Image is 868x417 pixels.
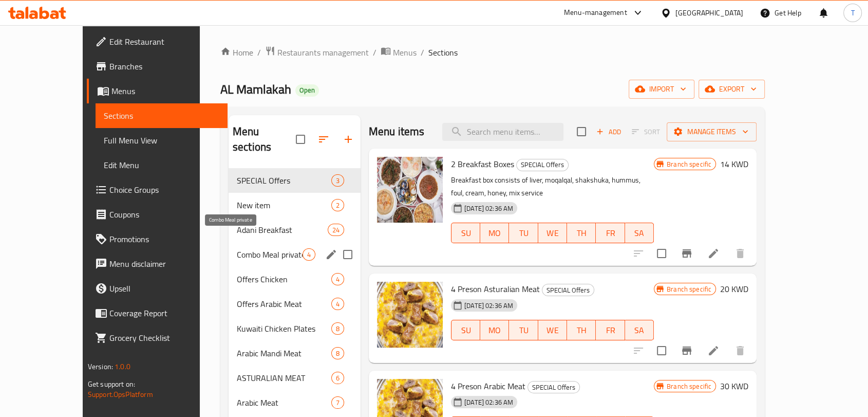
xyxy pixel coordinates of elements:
[484,226,505,241] span: MO
[265,46,369,59] a: Restaurants management
[328,225,344,235] span: 24
[332,324,344,334] span: 8
[460,204,517,213] span: [DATE] 02:36 AM
[663,284,715,294] span: Branch specific
[442,123,563,141] input: search
[104,110,219,122] span: Sections
[728,338,752,363] button: delete
[451,174,654,200] p: Breakfast box consists of liver, moqalqal, shakshuka, hummus, foul, cream, honey, mix service
[87,29,228,54] a: Edit Restaurant
[651,340,672,361] span: Select to update
[229,193,361,217] div: New item2
[88,388,153,401] a: Support.OpsPlatform
[109,35,219,48] span: Edit Restaurant
[104,134,219,147] span: Full Menu View
[456,323,476,338] span: SU
[109,258,219,270] span: Menu disclaimer
[720,379,748,393] h6: 30 KWD
[229,341,361,366] div: Arabic Mandi Meat8
[237,248,303,261] span: Combo Meal private
[480,223,509,243] button: MO
[600,323,620,338] span: FR
[592,124,625,140] button: Add
[237,224,328,236] span: Adani Breakfast
[233,124,296,155] h2: Menu sections
[567,223,596,243] button: TH
[96,103,228,128] a: Sections
[303,250,315,260] span: 4
[229,292,361,316] div: Offers Arabic Meat4
[538,320,567,340] button: WE
[87,227,228,251] a: Promotions
[257,46,261,59] li: /
[528,382,579,393] span: SPECIAL Offers
[229,390,361,415] div: Arabic Meat7
[237,174,331,187] span: SPECIAL Offers
[571,323,592,338] span: TH
[229,316,361,341] div: Kuwaiti Chicken Plates8
[637,83,686,96] span: import
[331,322,344,335] div: items
[88,360,113,373] span: Version:
[542,284,594,296] span: SPECIAL Offers
[667,122,757,141] button: Manage items
[513,323,534,338] span: TU
[331,347,344,359] div: items
[229,168,361,193] div: SPECIAL Offers3
[451,320,480,340] button: SU
[229,217,361,242] div: Adani Breakfast24
[331,298,344,310] div: items
[303,248,315,261] div: items
[115,360,130,373] span: 1.0.0
[87,54,228,79] a: Branches
[87,276,228,301] a: Upsell
[331,174,344,187] div: items
[87,177,228,202] a: Choice Groups
[720,157,748,171] h6: 14 KWD
[87,301,228,325] a: Coverage Report
[331,372,344,384] div: items
[96,153,228,177] a: Edit Menu
[237,322,331,335] span: Kuwaiti Chicken Plates
[87,251,228,276] a: Menu disclaimer
[369,124,425,139] h2: Menu items
[332,299,344,309] span: 4
[513,226,534,241] span: TU
[451,223,480,243] button: SU
[332,373,344,383] span: 6
[109,332,219,344] span: Grocery Checklist
[596,320,625,340] button: FR
[720,282,748,296] h6: 20 KWD
[542,284,594,296] div: SPECIAL Offers
[377,157,443,223] img: 2 Breakfast Boxes
[674,338,699,363] button: Branch-specific-item
[428,46,458,59] span: Sections
[851,7,854,19] span: T
[517,159,568,171] span: SPECIAL Offers
[663,382,715,391] span: Branch specific
[460,397,517,407] span: [DATE] 02:36 AM
[332,275,344,284] span: 4
[237,199,331,211] span: New item
[220,78,291,101] span: AL Mamlakah
[663,159,715,169] span: Branch specific
[509,320,538,340] button: TU
[237,298,331,310] span: Offers Arabic Meat
[625,320,654,340] button: SA
[220,46,765,59] nav: breadcrumb
[220,46,253,59] a: Home
[596,223,625,243] button: FR
[542,323,563,338] span: WE
[87,202,228,227] a: Coupons
[237,372,331,384] span: ASTURALIAN MEAT
[629,80,694,99] button: import
[109,307,219,319] span: Coverage Report
[373,46,376,59] li: /
[707,83,757,96] span: export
